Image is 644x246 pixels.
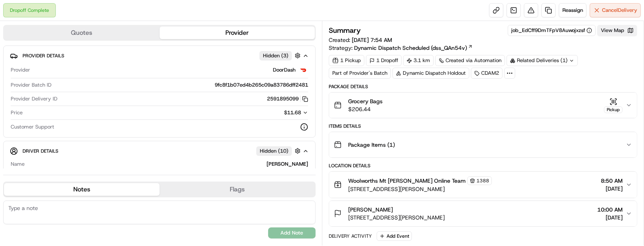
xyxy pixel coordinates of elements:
span: Grocery Bags [348,97,383,105]
span: Dynamic Dispatch Scheduled (dss_QAn54v) [354,44,467,52]
button: 2591895099 [267,95,308,102]
div: Items Details [329,123,637,129]
button: Flags [160,183,315,196]
img: doordash_logo_v2.png [299,65,308,75]
span: Provider Delivery ID [11,95,57,102]
button: Hidden (10) [256,146,303,156]
div: 3.1 km [403,55,434,66]
span: [DATE] 7:54 AM [352,36,392,44]
div: CDAM2 [471,68,503,79]
span: Name [11,161,25,168]
span: Package Items ( 1 ) [348,141,395,149]
button: job_EdCff9DmTFpV8Auwojxzsf [511,27,592,34]
span: 10:00 AM [597,206,623,214]
div: Related Deliveries (1) [507,55,578,66]
button: [PERSON_NAME][STREET_ADDRESS][PERSON_NAME]10:00 AM[DATE] [329,201,637,226]
span: [DATE] [597,214,623,221]
span: Provider Details [23,53,64,59]
button: Notes [4,183,160,196]
button: Pickup [604,98,623,113]
div: Package Details [329,83,637,90]
button: Grocery Bags$206.44Pickup [329,93,637,118]
span: $11.68 [284,109,301,116]
button: Quotes [4,26,160,39]
span: 9fc8f1b07ed4b265c09a83786dff2481 [215,81,308,89]
span: [DATE] [601,185,623,193]
span: Driver Details [23,148,58,154]
button: View Map [597,25,637,36]
span: [PERSON_NAME] [348,206,393,214]
span: Provider Batch ID [11,81,51,89]
span: Cancel Delivery [602,7,637,14]
button: Reassign [559,3,587,17]
button: $11.68 [238,109,308,116]
button: Provider [160,26,315,39]
span: [STREET_ADDRESS][PERSON_NAME] [348,185,492,193]
button: Woolworths Mt [PERSON_NAME] Online Team1388[STREET_ADDRESS][PERSON_NAME]8:50 AM[DATE] [329,172,637,198]
div: Strategy: [329,44,473,52]
a: Created via Automation [435,55,505,66]
h3: Summary [329,27,361,34]
a: Dynamic Dispatch Scheduled (dss_QAn54v) [354,44,473,52]
button: Hidden (3) [259,51,303,61]
div: 1 Pickup [329,55,364,66]
span: 8:50 AM [601,177,623,185]
span: [STREET_ADDRESS][PERSON_NAME] [348,214,445,221]
button: CancelDelivery [590,3,641,17]
div: Location Details [329,163,637,169]
span: Price [11,109,23,116]
span: Created: [329,36,392,44]
span: Provider [11,66,30,74]
span: Hidden ( 10 ) [260,148,288,155]
button: Provider DetailsHidden (3) [10,49,309,62]
button: Package Items (1) [329,132,637,157]
div: Pickup [604,106,623,113]
span: Woolworths Mt [PERSON_NAME] Online Team [348,177,466,185]
div: [PERSON_NAME] [28,161,308,168]
div: Dynamic Dispatch Holdout [392,68,469,79]
div: Delivery Activity [329,233,372,239]
span: Reassign [562,7,583,14]
button: Add Event [377,231,412,241]
span: $206.44 [348,105,383,113]
span: Customer Support [11,123,54,131]
span: 1388 [476,178,489,184]
div: 1 Dropoff [366,55,402,66]
button: Driver DetailsHidden (10) [10,144,309,157]
span: Hidden ( 3 ) [263,52,288,59]
span: DoorDash [273,66,295,74]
